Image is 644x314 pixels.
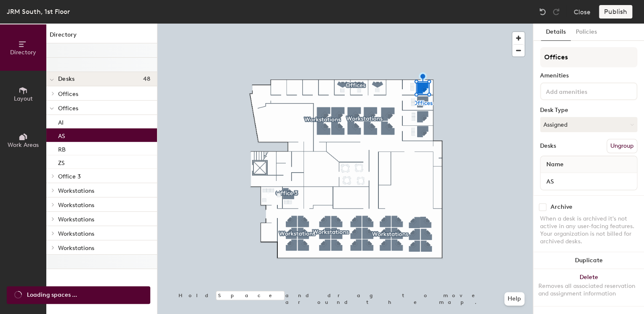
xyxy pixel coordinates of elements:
button: Duplicate [533,252,644,269]
span: Workstations [58,245,94,252]
input: Add amenities [544,86,620,96]
button: DeleteRemoves all associated reservation and assignment information [533,269,644,306]
span: Layout [14,95,33,102]
span: Workstations [58,216,94,223]
input: Unnamed desk [542,176,635,187]
div: Desks [540,143,556,149]
span: Workstations [58,202,94,209]
button: Close [574,5,591,19]
button: Policies [571,24,602,41]
div: Desk Type [540,107,637,114]
span: Work Areas [8,141,39,149]
span: Directory [10,49,36,56]
p: RB [58,144,66,153]
div: Removes all associated reservation and assignment information [538,282,639,298]
p: ZS [58,157,65,167]
span: Desks [58,76,75,82]
div: JRM South, 1st Floor [7,6,70,17]
span: Workstations [58,187,94,194]
img: Redo [552,8,560,16]
span: Name [542,157,568,172]
span: 48 [143,76,150,82]
img: Undo [538,8,547,16]
button: Assigned [540,117,637,132]
h1: Directory [46,30,157,43]
div: Amenities [540,72,637,79]
div: Archive [551,204,572,210]
span: Offices [58,90,78,98]
span: Workstations [58,230,94,237]
span: Loading spaces ... [27,290,77,300]
div: When a desk is archived it's not active in any user-facing features. Your organization is not bil... [540,215,637,245]
span: Office 3 [58,173,81,180]
p: AI [58,117,64,126]
p: AS [58,130,65,140]
button: Help [504,292,524,306]
span: Offices [58,105,78,112]
button: Details [541,24,571,41]
button: Ungroup [607,139,637,153]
